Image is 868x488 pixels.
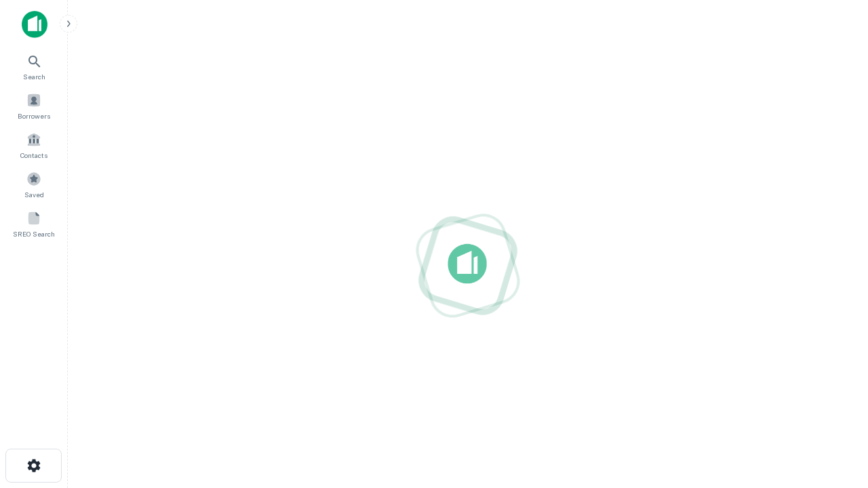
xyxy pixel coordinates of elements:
iframe: Chat Widget [800,380,868,445]
span: SREO Search [13,228,55,239]
a: SREO Search [4,205,64,242]
span: Search [23,71,45,82]
a: Saved [4,166,64,203]
span: Borrowers [18,110,50,121]
span: Contacts [20,150,47,161]
a: Search [4,48,64,85]
a: Contacts [4,127,64,163]
a: Borrowers [4,87,64,124]
img: capitalize-icon.png [22,11,47,38]
span: Saved [24,189,44,200]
